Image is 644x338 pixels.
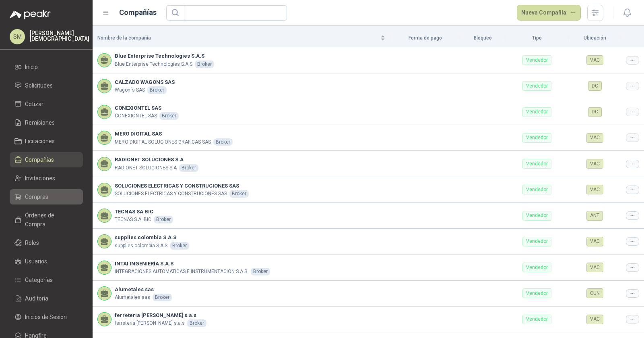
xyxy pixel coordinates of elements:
h1: Compañías [119,7,157,18]
p: supplies colombia S.A.S [115,242,167,250]
span: Compras [25,192,48,201]
span: Inicios de Sesión [25,313,67,321]
div: Broker [251,268,270,275]
div: Vendedor [522,185,551,194]
p: ferreteria [PERSON_NAME] s.a.s [115,319,185,327]
div: Broker [153,294,172,301]
div: Broker [213,138,233,146]
p: Alumetales sas [115,294,150,301]
div: Broker [159,112,179,120]
p: CONEXIÓNTEL SAS [115,112,157,120]
span: Invitaciones [25,174,55,183]
b: CALZADO WAGONS SAS [115,78,175,86]
a: Remisiones [10,115,83,130]
p: Wagon´s SAS [115,86,145,94]
b: SOLUCIONES ELECTRICAS Y CONSTRUCIONES SAS [115,182,249,190]
span: Compañías [25,155,54,164]
p: INTEGRACIONES AUTOMATICAS E INSTRUMENTACION S.A.S. [115,268,248,275]
span: Categorías [25,275,53,284]
div: VAC [586,263,603,272]
div: Vendedor [522,288,551,298]
p: TECNAS S.A .BIC [115,216,151,223]
div: Broker [195,61,214,68]
b: TECNAS SA BIC [115,208,173,216]
span: Licitaciones [25,137,55,146]
a: Auditoria [10,291,83,306]
div: VAC [586,133,603,143]
span: Auditoria [25,294,48,303]
a: Roles [10,235,83,250]
div: VAC [586,315,603,324]
div: Broker [154,216,173,223]
a: Inicios de Sesión [10,309,83,325]
div: DC [588,107,602,117]
th: Bloqueo [460,29,506,47]
div: VAC [586,55,603,65]
th: Tipo [506,29,569,47]
b: CONEXIONTEL SAS [115,104,179,112]
div: SM [10,29,25,44]
div: Vendedor [522,237,551,246]
a: Compañías [10,152,83,167]
span: Remisiones [25,118,55,127]
div: CUN [586,288,603,298]
span: Roles [25,238,39,247]
span: Órdenes de Compra [25,211,75,229]
img: Logo peakr [10,10,51,19]
a: Compras [10,189,83,204]
a: Inicio [10,59,83,75]
div: Vendedor [522,81,551,91]
b: RADIONET SOLUCIONES S.A [115,156,198,164]
div: VAC [586,185,603,194]
a: Categorías [10,272,83,288]
span: Inicio [25,63,38,71]
div: VAC [586,159,603,169]
div: Broker [170,242,189,250]
div: Vendedor [522,315,551,324]
b: Blue Enterprise Technologies S.A.S [115,52,214,60]
div: Vendedor [522,55,551,65]
th: Nombre de la compañía [93,29,390,47]
a: Órdenes de Compra [10,208,83,232]
b: INTAI INGENIERÍA S.A.S [115,260,270,268]
th: Ubicación [568,29,621,47]
div: Broker [229,190,249,198]
a: Licitaciones [10,134,83,149]
a: Cotizar [10,96,83,112]
a: Usuarios [10,254,83,269]
b: MERO DIGITAL SAS [115,130,233,138]
div: DC [588,81,602,91]
p: RADIONET SOLUCIONES S.A [115,164,177,172]
div: Vendedor [522,159,551,169]
div: ANT [586,211,603,221]
a: Invitaciones [10,171,83,186]
span: Nombre de la compañía [97,34,379,42]
div: Broker [187,319,206,327]
b: supplies colombia S.A.S [115,234,189,242]
span: Solicitudes [25,81,53,90]
a: Solicitudes [10,78,83,93]
div: Broker [147,86,167,94]
div: Vendedor [522,263,551,272]
p: MERO DIGITAL SOLUCIONES GRAFICAS SAS [115,138,211,146]
div: VAC [586,237,603,246]
span: Cotizar [25,100,43,108]
div: Vendedor [522,211,551,221]
b: ferreteria [PERSON_NAME] s.a.s [115,311,206,319]
span: Usuarios [25,257,47,266]
button: Nueva Compañía [517,5,581,21]
div: Vendedor [522,107,551,117]
th: Forma de pago [390,29,460,47]
p: SOLUCIONES ELECTRICAS Y CONSTRUCIONES SAS [115,190,227,198]
div: Broker [179,164,198,172]
div: Vendedor [522,133,551,143]
b: Alumetales sas [115,286,172,294]
p: [PERSON_NAME] [DEMOGRAPHIC_DATA] [30,30,89,42]
p: Blue Enterprise Technologies S.A.S [115,61,192,68]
